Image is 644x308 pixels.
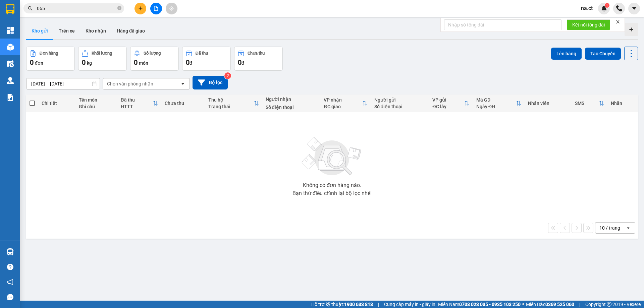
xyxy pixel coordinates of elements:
[631,5,637,11] span: caret-down
[7,27,14,34] img: dashboard-icon
[205,95,262,112] th: Toggle SortBy
[82,58,86,66] span: 0
[208,97,254,103] div: Thu hộ
[7,44,14,51] img: warehouse-icon
[444,19,561,30] input: Nhập số tổng đài
[7,279,13,285] span: notification
[266,97,317,102] div: Người nhận
[605,3,609,8] sup: 1
[438,301,521,308] span: Miền Nam
[169,6,174,11] span: aim
[238,58,241,66] span: 0
[311,301,373,308] span: Hỗ trợ kỹ thuật:
[607,302,611,307] span: copyright
[107,80,153,87] div: Chọn văn phòng nhận
[186,58,190,66] span: 0
[572,95,607,112] th: Toggle SortBy
[135,3,146,14] button: plus
[551,48,582,60] button: Lên hàng
[473,95,525,112] th: Toggle SortBy
[193,76,228,89] button: Bộ lọc
[121,97,153,103] div: Đã thu
[80,23,111,39] button: Kho nhận
[130,47,179,71] button: Số lượng0món
[117,5,121,12] span: close-circle
[545,302,574,307] strong: 0369 525 060
[28,6,33,11] span: search
[324,97,362,103] div: VP nhận
[572,21,605,28] span: Kết nối tổng đài
[182,47,231,71] button: Đã thu0đ
[248,51,265,56] div: Chưa thu
[626,225,631,231] svg: open
[606,3,608,8] span: 1
[625,23,638,36] div: Tạo kho hàng mới
[476,104,516,109] div: Ngày ĐH
[208,104,254,109] div: Trạng thái
[599,225,620,231] div: 10 / trang
[522,303,524,306] span: ⚪️
[92,51,112,56] div: Khối lượng
[134,58,138,66] span: 0
[459,302,521,307] strong: 0708 023 035 - 0935 103 250
[344,302,373,307] strong: 1900 633 818
[42,101,72,106] div: Chi tiết
[526,301,574,308] span: Miền Bắc
[79,104,114,109] div: Ghi chú
[575,101,599,106] div: SMS
[579,301,580,308] span: |
[144,51,161,56] div: Số lượng
[299,133,366,180] img: svg+xml;base64,PHN2ZyBjbGFzcz0ibGlzdC1wbHVnX19zdmciIHhtbG5zPSJodHRwOi8vd3d3LnczLm9yZy8yMDAwL3N2Zy...
[292,191,372,196] div: Bạn thử điều chỉnh lại bộ lọc nhé!
[40,51,58,56] div: Đơn hàng
[26,78,100,89] input: Select a date range.
[429,95,473,112] th: Toggle SortBy
[196,51,208,56] div: Đã thu
[601,5,607,11] img: icon-new-feature
[35,60,43,66] span: đơn
[7,294,13,300] span: message
[615,19,620,24] span: close
[121,104,153,109] div: HTTT
[567,19,610,30] button: Kết nối tổng đài
[378,301,379,308] span: |
[303,183,361,188] div: Không có đơn hàng nào.
[476,97,516,103] div: Mã GD
[616,5,622,11] img: phone-icon
[117,95,161,112] th: Toggle SortBy
[190,60,192,66] span: đ
[432,104,464,109] div: ĐC lấy
[30,58,34,66] span: 0
[154,6,158,11] span: file-add
[26,23,53,39] button: Kho gửi
[576,4,598,12] span: na.ct
[111,23,150,39] button: Hàng đã giao
[7,94,14,101] img: solution-icon
[432,97,464,103] div: VP gửi
[166,3,177,14] button: aim
[138,6,143,11] span: plus
[79,97,114,103] div: Tên món
[224,72,231,79] sup: 2
[7,264,13,270] span: question-circle
[6,4,14,14] img: logo-vxr
[139,60,148,66] span: món
[117,6,121,10] span: close-circle
[7,60,14,67] img: warehouse-icon
[611,101,634,106] div: Nhãn
[87,60,92,66] span: kg
[234,47,283,71] button: Chưa thu0đ
[628,3,640,14] button: caret-down
[374,97,426,103] div: Người gửi
[241,60,244,66] span: đ
[78,47,127,71] button: Khối lượng0kg
[26,47,75,71] button: Đơn hàng0đơn
[7,248,14,255] img: warehouse-icon
[528,101,568,106] div: Nhân viên
[53,23,80,39] button: Trên xe
[165,101,202,106] div: Chưa thu
[585,48,621,60] button: Tạo Chuyến
[180,81,185,86] svg: open
[7,77,14,84] img: warehouse-icon
[320,95,371,112] th: Toggle SortBy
